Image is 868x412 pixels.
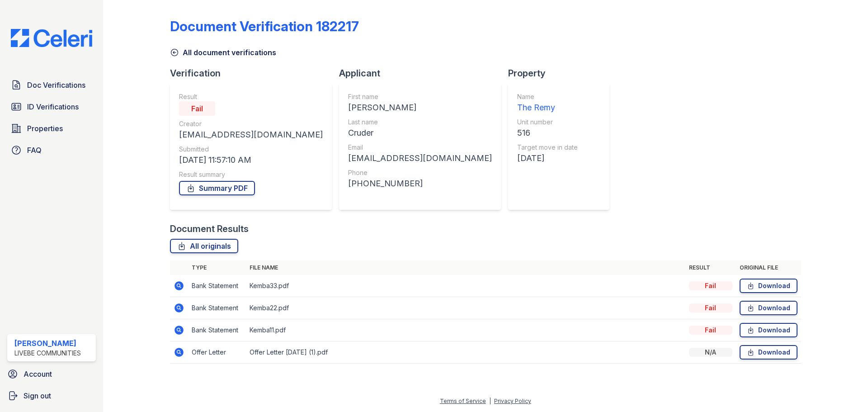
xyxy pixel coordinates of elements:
[517,152,578,165] div: [DATE]
[348,177,492,190] div: [PHONE_NUMBER]
[27,145,42,156] span: FAQ
[179,92,323,101] div: Result
[188,319,246,341] td: Bank Statement
[170,47,276,58] a: All document verifications
[14,349,81,358] div: LiveBe Communities
[188,341,246,364] td: Offer Letter
[246,260,685,275] th: File name
[24,369,52,379] span: Account
[179,181,255,195] a: Summary PDF
[170,67,339,80] div: Verification
[246,341,685,364] td: Offer Letter [DATE] (1).pdf
[689,348,732,357] div: N/A
[689,326,732,335] div: Fail
[348,118,492,127] div: Last name
[339,67,508,80] div: Applicant
[508,67,617,80] div: Property
[188,260,246,275] th: Type
[689,281,732,290] div: Fail
[179,145,323,154] div: Submitted
[517,92,578,101] div: Name
[24,390,51,401] span: Sign out
[740,323,797,337] a: Download
[179,170,323,179] div: Result summary
[246,275,685,297] td: Kemba33.pdf
[179,119,323,128] div: Creator
[170,239,238,253] a: All originals
[188,297,246,319] td: Bank Statement
[4,365,99,383] a: Account
[7,98,96,116] a: ID Verifications
[246,297,685,319] td: Kemba22.pdf
[348,92,492,101] div: First name
[517,127,578,139] div: 516
[188,275,246,297] td: Bank Statement
[517,143,578,152] div: Target move in date
[689,303,732,313] div: Fail
[4,29,99,47] img: CE_Logo_Blue-a8612792a0a2168367f1c8372b55b34899dd931a85d93a1a3d3e32e68fde9ad4.png
[7,76,96,94] a: Doc Verifications
[440,398,486,404] a: Terms of Service
[27,80,85,90] span: Doc Verifications
[4,387,99,405] a: Sign out
[736,260,801,275] th: Original file
[494,398,531,404] a: Privacy Policy
[27,123,63,134] span: Properties
[179,154,323,166] div: [DATE] 11:57:10 AM
[740,345,797,360] a: Download
[348,101,492,114] div: [PERSON_NAME]
[348,168,492,177] div: Phone
[740,279,797,293] a: Download
[517,92,578,114] a: Name The Remy
[7,119,96,137] a: Properties
[740,301,797,315] a: Download
[517,101,578,114] div: The Remy
[489,398,491,404] div: |
[348,152,492,165] div: [EMAIL_ADDRESS][DOMAIN_NAME]
[685,260,736,275] th: Result
[27,101,79,112] span: ID Verifications
[170,223,249,235] div: Document Results
[246,319,685,341] td: Kemba11.pdf
[14,338,81,349] div: [PERSON_NAME]
[348,127,492,139] div: Cruder
[517,118,578,127] div: Unit number
[170,18,359,34] div: Document Verification 182217
[179,128,323,141] div: [EMAIL_ADDRESS][DOMAIN_NAME]
[348,143,492,152] div: Email
[179,101,215,116] div: Fail
[7,141,96,159] a: FAQ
